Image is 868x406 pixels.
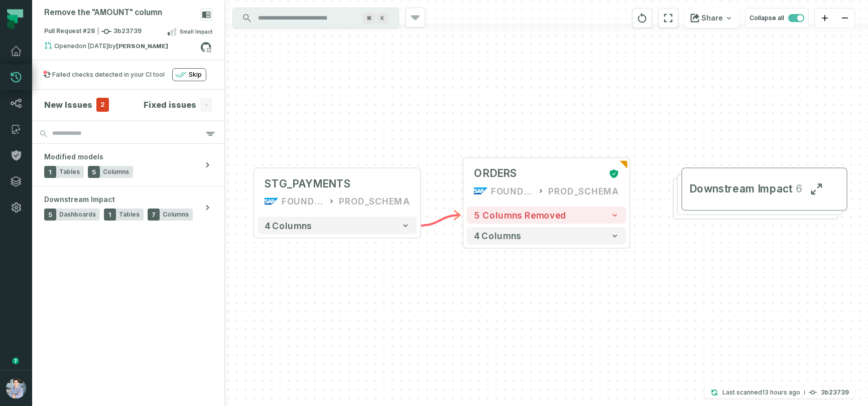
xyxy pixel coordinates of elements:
[200,98,212,112] span: -
[474,231,522,241] span: 4 columns
[104,209,116,221] span: 1
[163,211,189,219] span: Columns
[282,194,324,209] div: FOUNDATIONAL_DB
[32,186,224,229] button: Downstream Impact5Dashboards1Tables7Columns
[815,9,835,28] button: zoom in
[11,356,20,365] div: Tooltip anchor
[491,184,534,198] div: FOUNDATIONAL_DB
[722,387,800,397] p: Last scanned
[59,168,80,176] span: Tables
[148,209,160,221] span: 7
[689,182,792,196] span: Downstream Impact
[96,98,109,112] span: 2
[548,184,619,198] div: PROD_SCHEMA
[144,99,196,111] h4: Fixed issues
[44,194,115,205] span: Downstream Impact
[59,211,96,219] span: Dashboards
[172,68,206,81] button: Skip
[44,8,162,18] div: Remove the "AMOUNT" column
[265,220,312,231] span: 4 columns
[420,215,460,226] g: Edge from c8867c613c347eb7857e509391c84b7d to 0dd85c77dd217d0afb16c7d4fb3eff19
[362,13,376,24] span: Press ⌘ + K to focus the search bar
[116,43,168,49] strong: Barak Fargoun (fargoun)
[377,13,389,24] span: Press ⌘ + K to focus the search bar
[265,177,351,191] div: STG_PAYMENTS
[681,167,847,211] button: Downstream Impact6
[199,41,212,54] a: View on github
[44,98,212,112] button: New Issues2Fixed issues-
[88,166,100,178] span: 5
[792,182,803,196] span: 6
[44,42,200,54] div: Opened by
[835,9,855,28] button: zoom out
[44,99,92,111] h4: New Issues
[103,168,129,176] span: Columns
[6,378,26,398] img: avatar of Alon Nafta
[180,28,212,36] span: Small Impact
[44,209,56,221] span: 5
[79,42,108,50] relative-time: Mar 10, 2025, 5:00 PM EDT
[605,168,619,179] div: Certified
[684,8,739,28] button: Share
[32,144,224,186] button: Modified models1Tables5Columns
[762,388,800,396] relative-time: Aug 20, 2025, 9:23 PM EDT
[474,210,566,221] span: 5 columns removed
[821,389,849,395] h4: 3b23739
[339,194,410,209] div: PROD_SCHEMA
[704,386,855,398] button: Last scanned[DATE] 9:23:15 PM3b23739
[119,211,140,219] span: Tables
[474,167,517,181] div: ORDERS
[745,8,809,28] button: Collapse all
[44,152,103,162] span: Modified models
[44,27,142,37] span: Pull Request #28 3b23739
[189,71,202,79] span: Skip
[44,166,56,178] span: 1
[52,71,165,79] div: Failed checks detected in your CI tool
